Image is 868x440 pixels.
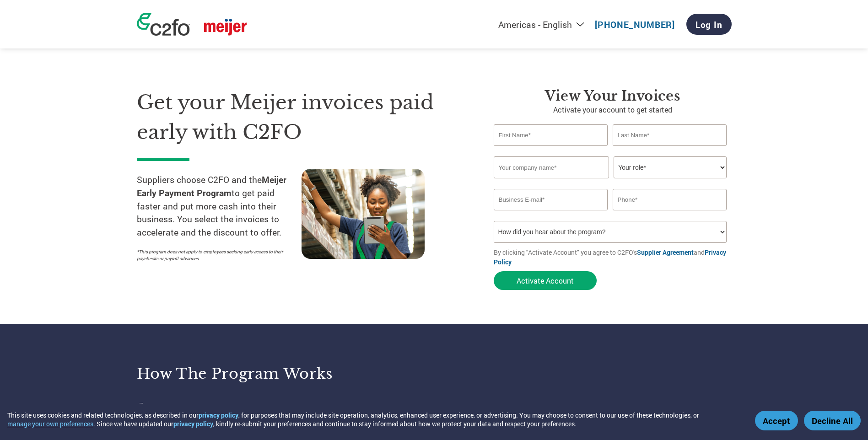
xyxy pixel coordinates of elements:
[137,174,286,199] strong: Meijer Early Payment Program
[137,365,423,383] h3: How the program works
[137,248,292,262] p: *This program does not apply to employees seeking early access to their paychecks or payroll adva...
[637,248,694,257] a: Supplier Agreement
[7,419,93,428] button: manage your own preferences
[494,156,609,178] input: Your company name*
[494,189,608,210] input: Invalid Email format
[613,189,727,210] input: Phone*
[199,411,238,419] a: privacy policy
[686,14,732,35] a: Log In
[494,104,732,115] p: Activate your account to get started
[155,401,384,413] h4: Sign up for free
[173,419,213,428] a: privacy policy
[494,88,732,104] h3: View Your Invoices
[204,19,247,36] img: Meijer
[614,156,727,178] select: Title/Role
[613,147,727,153] div: Invalid last name or last name is too long
[595,19,675,30] a: [PHONE_NUMBER]
[137,173,302,239] p: Suppliers choose C2FO and the to get paid faster and put more cash into their business. You selec...
[494,147,608,153] div: Invalid first name or first name is too long
[302,169,425,259] img: supply chain worker
[494,248,726,266] a: Privacy Policy
[613,124,727,146] input: Last Name*
[494,179,727,185] div: Invalid company name or company name is too long
[494,271,597,290] button: Activate Account
[137,88,466,147] h1: Get your Meijer invoices paid early with C2FO
[804,411,861,430] button: Decline All
[755,411,798,430] button: Accept
[137,13,190,36] img: c2fo logo
[494,211,608,217] div: Inavlid Email Address
[613,211,727,217] div: Inavlid Phone Number
[494,247,732,267] p: By clicking "Activate Account" you agree to C2FO's and
[7,411,742,428] div: This site uses cookies and related technologies, as described in our , for purposes that may incl...
[494,124,608,146] input: First Name*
